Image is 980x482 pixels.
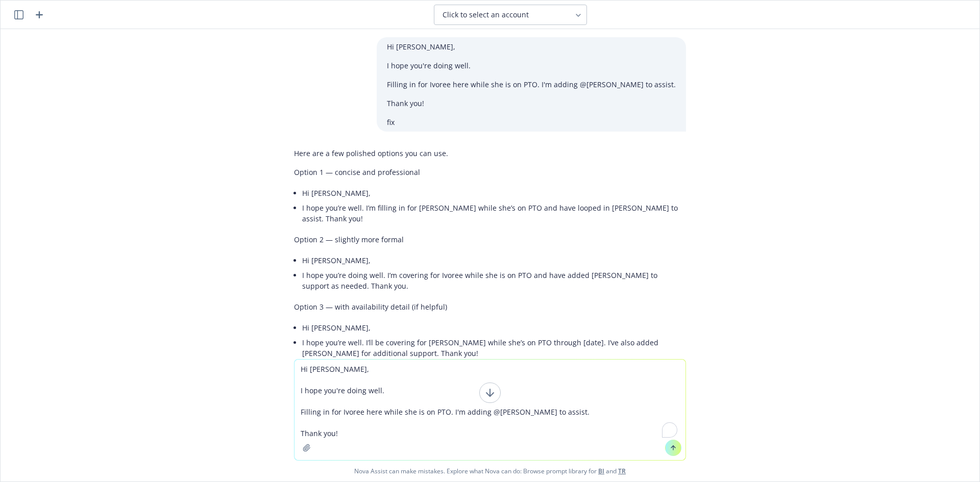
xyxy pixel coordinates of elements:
[387,79,676,90] p: Filling in for Ivoree here while she is on PTO. I'm adding @[PERSON_NAME] to assist.
[387,117,676,128] p: fix
[295,360,685,460] textarea: To enrich screen reader interactions, please activate Accessibility in Grammarly extension settings
[302,253,686,268] li: Hi [PERSON_NAME],
[294,301,686,312] p: Option 3 — with availability detail (if helpful)
[294,234,686,245] p: Option 2 — slightly more formal
[302,186,686,200] li: Hi [PERSON_NAME],
[302,200,686,226] li: I hope you’re well. I’m filling in for [PERSON_NAME] while she’s on PTO and have looped in [PERSO...
[302,320,686,335] li: Hi [PERSON_NAME],
[618,467,626,475] a: TR
[302,335,686,361] li: I hope you’re well. I’ll be covering for [PERSON_NAME] while she’s on PTO through [date]. I’ve al...
[387,41,676,52] p: Hi [PERSON_NAME],
[294,148,686,159] p: Here are a few polished options you can use.
[387,60,676,71] p: I hope you're doing well.
[5,461,975,481] span: Nova Assist can make mistakes. Explore what Nova can do: Browse prompt library for and
[302,268,686,293] li: I hope you’re doing well. I’m covering for Ivoree while she is on PTO and have added [PERSON_NAME...
[443,10,529,20] span: Click to select an account
[387,98,676,109] p: Thank you!
[434,5,587,25] button: Click to select an account
[294,167,686,177] p: Option 1 — concise and professional
[598,467,604,475] a: BI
